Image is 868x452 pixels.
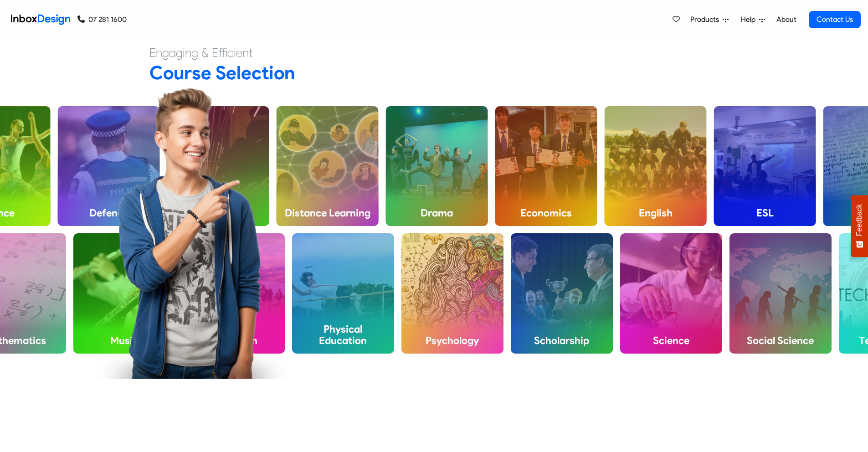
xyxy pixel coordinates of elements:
span: Feedback [855,204,863,236]
h4: ESL [714,200,816,226]
h4: Scholarship [511,327,613,354]
a: Contact Us [809,11,861,28]
span: Help [741,14,759,25]
h2: Course Selection [149,61,719,84]
h4: Physical Education [292,316,394,354]
h4: Science [620,327,722,354]
a: Help [737,10,769,29]
h4: Economics [495,200,597,226]
h4: Engaging & Efficient [149,45,719,61]
a: About [774,10,799,29]
h4: Defence [58,200,160,226]
h4: Music [73,327,175,354]
h4: English [605,200,707,226]
a: Products [687,10,732,29]
h4: Drama [386,200,488,226]
button: Feedback - Show survey [851,195,868,257]
h4: Social Science [729,327,832,354]
img: boy_pointing_to_right.png [96,87,288,379]
a: 07 281 1600 [77,14,127,25]
h4: Distance Learning [277,200,379,226]
h4: Psychology [401,327,503,354]
span: Products [690,14,723,25]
